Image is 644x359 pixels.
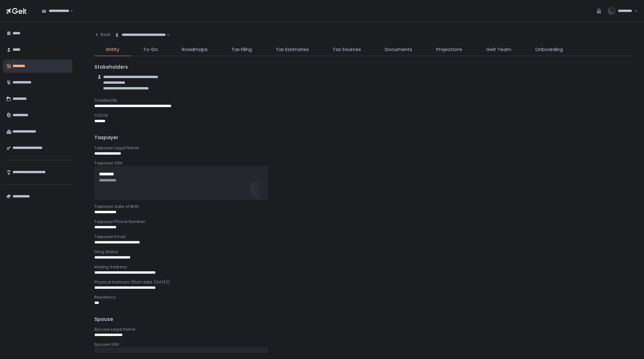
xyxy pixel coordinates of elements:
[276,46,309,53] span: Tax Estimates
[94,279,635,285] div: Physical Address (Start date: [DATE])
[182,46,208,53] span: Roadmaps
[94,316,635,323] div: Spouse
[94,204,635,209] div: Taxpayer Date of Birth
[94,264,635,270] div: Mailing Address
[436,46,462,53] span: Projections
[333,46,361,53] span: Tax Sources
[38,4,73,18] div: Search for option
[385,46,412,53] span: Documents
[535,46,563,53] span: Onboarding
[94,32,111,37] div: Back
[94,98,635,103] div: Created By
[94,342,635,347] div: Spouse SSN
[94,64,635,71] div: Stakeholders
[94,294,635,300] div: Residency
[94,160,635,166] div: Taxpayer SSN
[94,234,635,240] div: Taxpayer Email
[111,28,170,42] div: Search for option
[94,327,635,332] div: Spouse Legal Name
[486,46,511,53] span: Gelt Team
[94,145,635,151] div: Taxpayer Legal Name
[94,28,111,41] button: Back
[166,32,166,38] input: Search for option
[94,249,635,255] div: Filing Status
[94,219,635,225] div: Taxpayer Phone Number
[94,113,635,118] div: CCH ID
[106,46,119,53] span: Entity
[143,46,158,53] span: To-Do
[231,46,252,53] span: Tax Filing
[94,134,635,141] div: Taxpayer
